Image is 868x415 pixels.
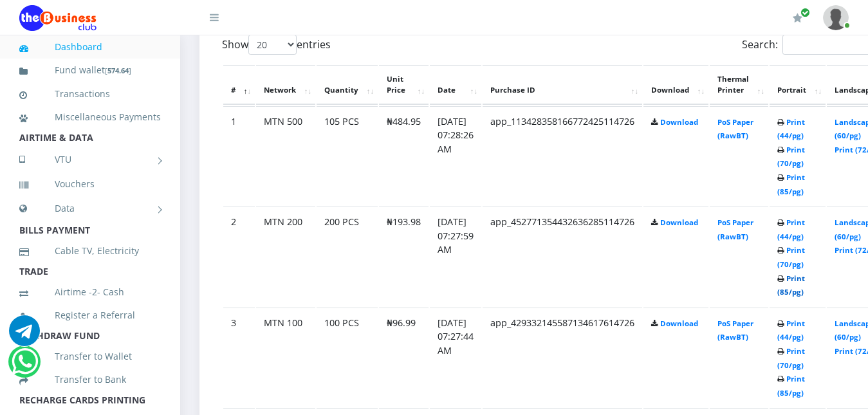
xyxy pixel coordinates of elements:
td: ₦96.99 [379,308,429,407]
a: Cable TV, Electricity [19,236,161,266]
span: Renew/Upgrade Subscription [800,8,810,17]
td: 2 [223,207,255,306]
td: MTN 200 [256,207,315,306]
i: Renew/Upgrade Subscription [793,13,802,23]
td: 100 PCS [317,308,378,407]
td: ₦193.98 [379,207,429,306]
a: Transactions [19,79,161,109]
a: PoS Paper (RawBT) [717,318,753,342]
a: PoS Paper (RawBT) [717,217,753,241]
th: Purchase ID: activate to sort column ascending [483,65,642,105]
a: Miscellaneous Payments [19,102,161,132]
b: 574.64 [107,66,129,75]
a: Download [660,217,698,227]
a: Vouchers [19,169,161,199]
small: [ ] [105,66,131,75]
td: 200 PCS [317,207,378,306]
a: Print (44/pg) [777,117,805,141]
a: Print (44/pg) [777,318,805,342]
a: Chat for support [12,356,38,377]
td: [DATE] 07:27:59 AM [430,207,481,306]
td: MTN 100 [256,308,315,407]
th: Portrait: activate to sort column ascending [770,65,826,105]
th: Network: activate to sort column ascending [256,65,315,105]
td: app_429332145587134617614726 [483,308,642,407]
a: PoS Paper (RawBT) [717,117,753,141]
img: Logo [19,5,97,31]
a: Fund wallet[574.64] [19,55,161,86]
a: Airtime -2- Cash [19,277,161,307]
th: Thermal Printer: activate to sort column ascending [710,65,768,105]
a: Data [19,192,161,225]
a: VTU [19,143,161,176]
a: Print (70/pg) [777,245,805,269]
a: Register a Referral [19,300,161,330]
th: #: activate to sort column descending [223,65,255,105]
td: app_113428358166772425114726 [483,106,642,206]
td: app_452771354432636285114726 [483,207,642,306]
a: Print (44/pg) [777,217,805,241]
td: 1 [223,106,255,206]
a: Download [660,117,698,127]
a: Print (85/pg) [777,273,805,297]
a: Dashboard [19,32,161,62]
td: MTN 500 [256,106,315,206]
td: [DATE] 07:28:26 AM [430,106,481,206]
td: ₦484.95 [379,106,429,206]
th: Unit Price: activate to sort column ascending [379,65,429,105]
select: Showentries [248,35,297,55]
img: User [823,5,849,30]
th: Date: activate to sort column ascending [430,65,481,105]
th: Download: activate to sort column ascending [643,65,708,105]
td: 3 [223,308,255,407]
a: Download [660,318,698,328]
a: Print (85/pg) [777,172,805,196]
td: 105 PCS [317,106,378,206]
a: Chat for support [9,325,40,346]
th: Quantity: activate to sort column ascending [317,65,378,105]
a: Print (70/pg) [777,346,805,370]
a: Print (85/pg) [777,374,805,398]
a: Transfer to Wallet [19,342,161,371]
a: Print (70/pg) [777,145,805,169]
label: Show entries [222,35,331,55]
td: [DATE] 07:27:44 AM [430,308,481,407]
a: Transfer to Bank [19,365,161,394]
